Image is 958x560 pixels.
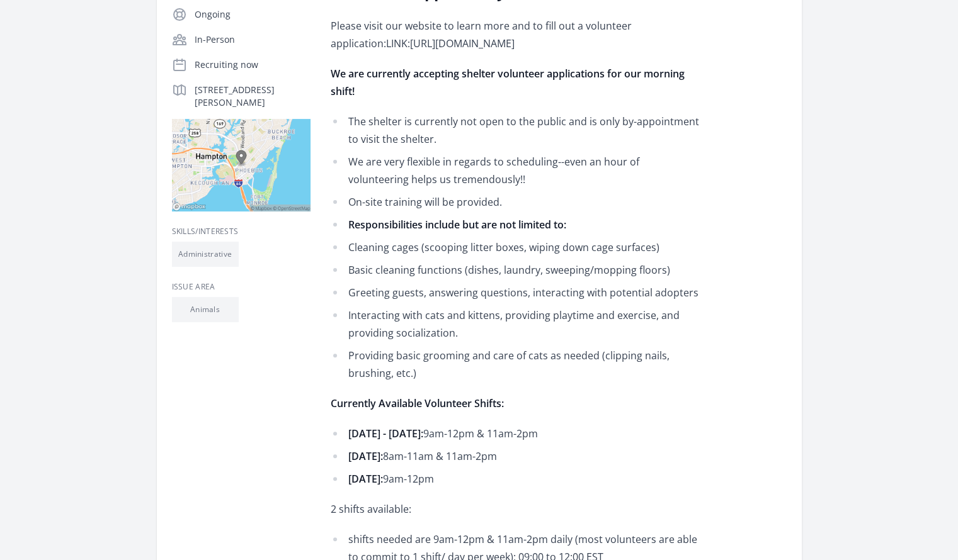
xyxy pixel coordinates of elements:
li: Cleaning cages (scooping litter boxes, wiping down cage surfaces) [331,238,699,256]
li: Greeting guests, answering questions, interacting with potential adopters [331,284,699,301]
li: 9am-12pm [331,470,699,488]
li: Interacting with cats and kittens, providing playtime and exercise, and providing socialization. [331,306,699,342]
p: In-Person [195,33,311,46]
li: We are very flexible in regards to scheduling--even an hour of volunteering helps us tremendously!! [331,153,699,188]
li: Animals [172,297,239,322]
li: Providing basic grooming and care of cats as needed (clipping nails, brushing, etc.) [331,347,699,382]
span: Please visit our website to learn more and to fill out a volunteer application: [331,19,632,50]
span: [URL][DOMAIN_NAME] [410,36,515,50]
img: Map [172,119,311,211]
span: Currently Available Volunteer Shifts: [331,396,504,410]
p: Recruiting now [195,59,311,71]
li: ​ 9am-12pm & 11am-2pm [331,425,699,442]
p: Ongoing [195,8,311,21]
li: Administrative [172,242,239,267]
li: On-site training will be provided. [331,193,699,211]
strong: [DATE]: [348,449,383,463]
p: 2 shifts available: [331,500,699,518]
li: 8am-11am & 11am-2pm [331,447,699,465]
p: [STREET_ADDRESS][PERSON_NAME] [195,84,311,109]
h3: Skills/Interests [172,227,311,237]
h3: Issue area [172,282,311,292]
strong: [DATE]: [348,472,383,486]
li: The shelter is currently not open to the public and is only by-appointment to visit the shelter. [331,113,699,148]
strong: Responsibilities include but are not limited to: [348,218,566,232]
strong: [DATE] - [DATE]: [348,427,423,440]
li: Basic cleaning functions (dishes, laundry, sweeping/mopping floors) [331,261,699,279]
span: LINK: [386,36,410,50]
span: We are currently accepting shelter volunteer applications for our morning shift! [331,67,685,98]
